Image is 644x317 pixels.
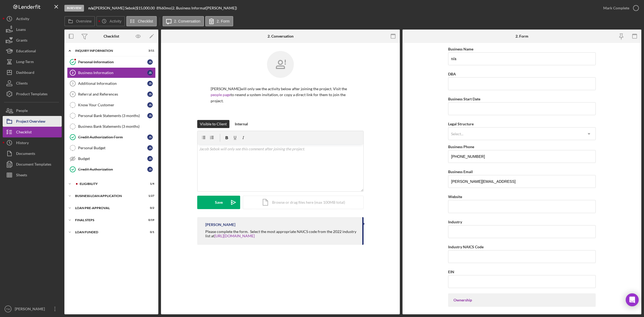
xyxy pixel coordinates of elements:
[205,223,235,227] div: [PERSON_NAME]
[16,67,34,79] div: Dashboard
[78,156,147,161] div: Budget
[72,71,74,74] tspan: 2
[16,137,29,150] div: History
[94,6,136,10] div: [PERSON_NAME] Sebok |
[3,148,62,159] button: Documents
[147,113,153,118] div: J S
[16,89,47,101] div: Product Templates
[3,89,62,99] button: Product Templates
[136,6,156,10] div: $15,000.00
[3,67,62,78] button: Dashboard
[3,116,62,127] button: Project Overview
[13,304,48,316] div: [PERSON_NAME]
[16,13,29,25] div: Activity
[67,100,156,110] a: Know Your CustomerJS
[78,167,147,172] div: Credit Authorization
[147,156,153,161] div: J S
[16,127,32,139] div: Checklist
[80,182,141,185] div: ELIGIBILITY
[147,167,153,172] div: J S
[88,6,93,10] b: n/a
[145,231,154,234] div: 0 / 1
[78,81,147,86] div: Additional Information
[16,105,28,117] div: People
[448,47,473,51] label: Business Name
[16,148,35,160] div: Documents
[451,132,463,136] div: Select...
[211,92,230,97] a: people page
[3,35,62,46] button: Grants
[16,170,27,182] div: Sheets
[626,293,639,306] div: Open Intercom Messenger
[147,81,153,86] div: J S
[3,13,62,24] button: Activity
[64,5,84,12] div: In Review
[3,78,62,89] button: Clients
[88,6,94,10] div: |
[75,194,141,198] div: BUSINESS LOAN APPLICATION
[211,86,350,104] p: [PERSON_NAME] will only see the activity below after joining the project. Visit the to resend a s...
[3,46,62,56] button: Educational
[109,19,121,23] label: Activity
[3,137,62,148] button: History
[67,164,156,175] a: Credit AuthorizationJS
[16,35,27,47] div: Grants
[75,231,141,234] div: LOAN FUNDED
[78,103,147,107] div: Know Your Customer
[268,34,294,38] div: 2. Conversation
[104,34,119,38] div: Checklist
[78,146,147,150] div: Personal Budget
[67,110,156,121] a: Personal Bank Statements (3 months)JS
[448,245,484,249] label: Industry NAICS Code
[16,46,36,58] div: Educational
[75,206,141,210] div: LOAN PRE-APPROVAL
[448,97,480,101] label: Business Start Date
[448,72,456,76] label: DBA
[67,132,156,143] a: Credit Authorization FormJS
[232,120,251,128] button: Internal
[147,92,153,97] div: J S
[3,105,62,116] a: People
[215,196,223,209] div: Save
[147,70,153,75] div: J S
[147,59,153,65] div: J S
[448,220,462,224] label: Industry
[171,6,237,10] div: | 2. Business Informat[PERSON_NAME])
[3,159,62,170] button: Document Templates
[64,16,95,26] button: Overview
[78,114,147,118] div: Personal Bank Statements (3 months)
[67,57,156,67] a: Personal InformationJS
[3,170,62,180] button: Sheets
[147,134,153,140] div: J S
[205,16,233,26] button: 2. Form
[3,127,62,137] button: Checklist
[217,19,230,23] label: 2. Form
[145,218,154,222] div: 0 / 19
[174,19,200,23] label: 2. Conversation
[598,3,641,13] button: Mark Complete
[72,93,74,96] tspan: 4
[126,16,157,26] button: Checklist
[145,49,154,52] div: 3 / 11
[147,145,153,151] div: J S
[448,194,462,199] label: Website
[235,120,248,128] div: Internal
[3,304,62,314] button: TW[PERSON_NAME]
[147,102,153,108] div: J S
[163,16,204,26] button: 2. Conversation
[76,19,92,23] label: Overview
[78,60,147,64] div: Personal Information
[72,82,74,85] tspan: 3
[16,116,45,128] div: Project Overview
[214,234,255,238] a: [URL][DOMAIN_NAME]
